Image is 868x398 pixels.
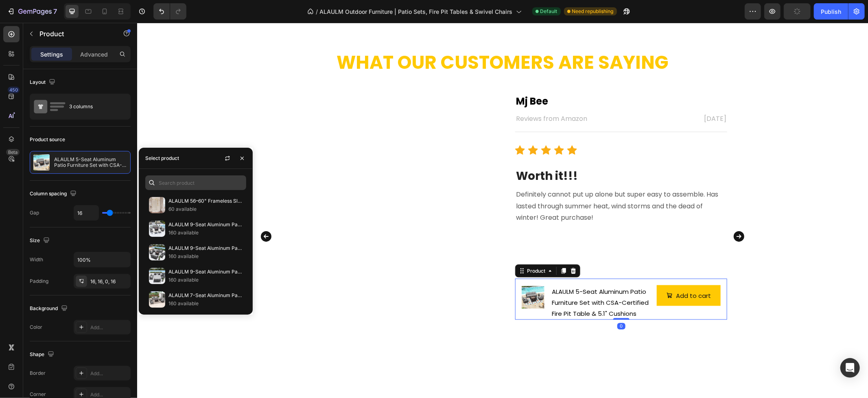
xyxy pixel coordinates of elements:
div: Width [30,256,43,263]
p: 160 available [168,229,243,237]
div: Border [30,370,46,377]
input: Search in Settings & Advanced [145,175,246,190]
p: ALAULM 9-Seat Aluminum Patio Furniture Set with CSA-Certified Fire Pit Table & Swivel Chairs [168,244,243,252]
div: Padding [30,278,48,285]
input: Auto [74,206,98,220]
span: ALAULM Outdoor Furniture | Patio Sets, Fire Pit Tables & Swivel Chairs [320,7,513,16]
p: ALAULM 9-Seat Aluminum Patio Furniture Set with Fire Pit, Swivel Chairs & Ottomans [168,221,243,229]
p: 160 available [168,300,243,308]
h2: ALAULM 5-Seat Aluminum Patio Furniture Set with CSA-Certified Fire Pit Table & 5.1" Cushions [414,262,513,297]
div: 450 [8,87,20,93]
div: Add... [90,370,129,377]
div: 3 columns [69,97,119,116]
div: Size [30,235,51,246]
input: Auto [74,252,130,267]
p: 160 available [168,276,243,284]
span: Default [540,8,558,15]
p: ALAULM 7-Seat Aluminum Patio Furniture Set with CSA-Certified Fire Pit Table & Swivel Chairs [168,291,243,300]
p: 160 available [168,252,243,260]
button: Carousel Next Arrow [595,207,608,220]
span: Need republishing [572,8,614,15]
div: Corner [30,391,46,398]
p: Definitely cannot put up alone but super easy to assemble. Has lasted through summer heat, wind s... [379,166,589,201]
p: Settings [40,50,63,59]
p: Product [39,29,109,39]
img: collections [149,268,165,284]
p: Advanced [80,50,108,59]
div: Add to cart [539,267,574,278]
button: Publish [814,3,848,20]
p: ALAULM 56–60" Frameless Sliding Shower Door, 8mm Tempered Glass [168,197,243,205]
p: ALAULM 5-Seat Aluminum Patio Furniture Set with CSA-Certified Fire Pit Table & 5.1" Cushions [54,157,127,168]
div: Undo/Redo [153,3,186,20]
div: Beta [6,149,20,155]
div: 16, 16, 0, 16 [90,278,129,285]
div: Publish [821,7,841,16]
div: Color [30,324,42,331]
div: Layout [30,77,57,88]
img: collections [149,291,165,308]
iframe: Design area [137,23,868,398]
strong: Mj Bee [379,72,411,85]
div: Column spacing [30,188,78,199]
div: Shape [30,349,56,360]
div: Product source [30,136,65,143]
p: [DATE] [491,90,589,102]
p: ALAULM 9-Seat Aluminum Patio Furniture Set with 2 Swivel Chairs & 5.1" Cushions [168,268,243,276]
img: collections [149,244,165,260]
strong: Worth it!!! [379,145,441,161]
button: Add to cart [520,262,584,283]
img: product feature img [33,154,50,171]
img: collections [149,221,165,237]
div: Open Intercom Messenger [840,358,860,378]
div: 0 [480,300,488,307]
img: collections [149,197,165,213]
div: Gap [30,209,39,216]
span: / [316,7,318,16]
button: 7 [3,3,61,20]
p: Reviews from Amazon [379,90,477,102]
div: Product [388,245,410,252]
div: Select product [145,155,179,162]
div: Background [30,303,69,314]
p: Purchased item: [379,243,589,255]
p: 60 available [168,205,243,213]
p: 7 [53,7,57,16]
div: Add... [90,324,129,331]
